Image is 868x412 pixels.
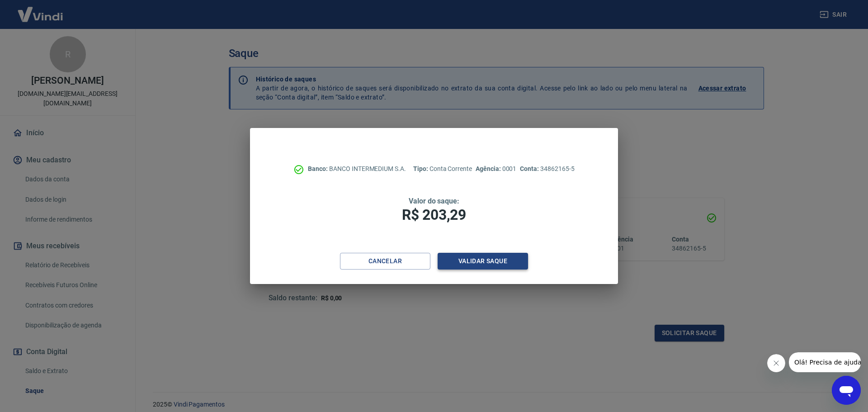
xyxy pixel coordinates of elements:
[789,352,861,372] iframe: Mensagem da empresa
[402,206,466,223] span: R$ 203,29
[308,164,406,174] p: BANCO INTERMEDIUM S.A.
[832,376,861,405] iframe: Botão para abrir a janela de mensagens
[308,165,329,172] span: Banco:
[413,165,429,172] span: Tipo:
[476,165,502,172] span: Agência:
[520,165,540,172] span: Conta:
[520,164,574,174] p: 34862165-5
[413,164,472,174] p: Conta Corrente
[767,354,785,372] iframe: Fechar mensagem
[438,253,528,270] button: Validar saque
[409,197,459,205] span: Valor do saque:
[5,6,76,14] span: Olá! Precisa de ajuda?
[340,253,430,270] button: Cancelar
[476,164,516,174] p: 0001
